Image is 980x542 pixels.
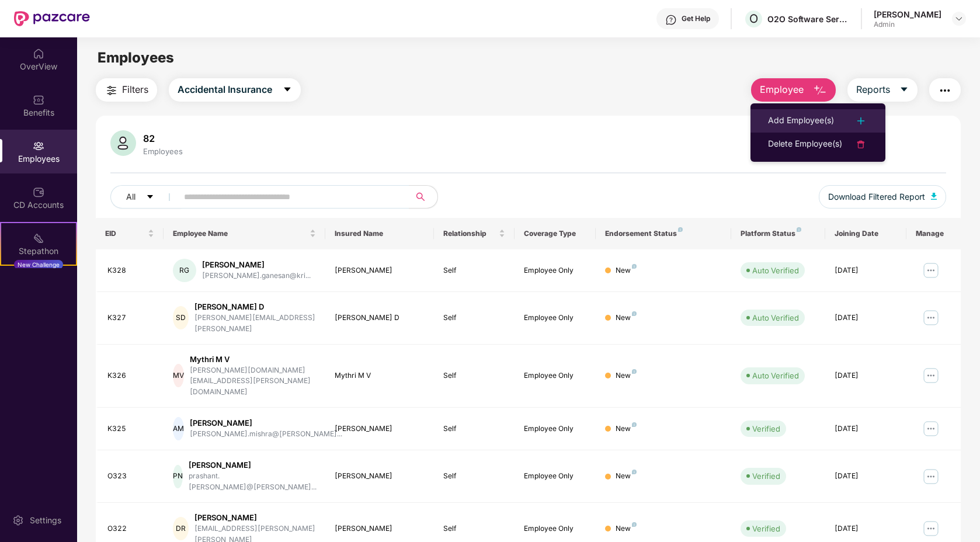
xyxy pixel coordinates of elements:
div: [DATE] [835,312,897,324]
div: Platform Status [741,229,816,238]
div: Auto Verified [752,370,799,381]
div: [PERSON_NAME] [335,423,424,435]
th: Relationship [434,218,515,249]
img: svg+xml;base64,PHN2ZyBpZD0iQmVuZWZpdHMiIHhtbG5zPSJodHRwOi8vd3d3LnczLm9yZy8yMDAwL3N2ZyIgd2lkdGg9Ij... [33,94,44,106]
th: Joining Date [825,218,906,249]
div: Self [443,523,506,534]
img: svg+xml;base64,PHN2ZyB4bWxucz0iaHR0cDovL3d3dy53My5vcmcvMjAwMC9zdmciIHdpZHRoPSI4IiBoZWlnaHQ9IjgiIH... [678,227,683,232]
div: [PERSON_NAME] [190,418,342,429]
div: [PERSON_NAME] [335,265,424,276]
div: Employee Only [524,423,586,435]
div: MV [173,364,184,387]
th: Insured Name [325,218,433,249]
div: Employee Only [524,471,586,482]
img: svg+xml;base64,PHN2ZyB4bWxucz0iaHR0cDovL3d3dy53My5vcmcvMjAwMC9zdmciIHdpZHRoPSIyNCIgaGVpZ2h0PSIyNC... [854,114,868,128]
div: Auto Verified [752,265,799,276]
span: caret-down [146,193,154,202]
button: search [409,185,438,209]
img: svg+xml;base64,PHN2ZyBpZD0iU2V0dGluZy0yMHgyMCIgeG1sbnM9Imh0dHA6Ly93d3cudzMub3JnLzIwMDAvc3ZnIiB3aW... [12,515,24,526]
div: Stepathon [1,245,76,257]
div: Employee Only [524,523,586,534]
img: svg+xml;base64,PHN2ZyB4bWxucz0iaHR0cDovL3d3dy53My5vcmcvMjAwMC9zdmciIHdpZHRoPSIyMSIgaGVpZ2h0PSIyMC... [33,232,44,244]
div: New [616,312,637,324]
div: K325 [107,423,154,435]
div: Verified [752,523,780,534]
th: EID [96,218,164,249]
div: Self [443,265,506,276]
div: O323 [107,471,154,482]
div: Get Help [682,14,710,23]
button: Download Filtered Report [819,185,946,209]
img: svg+xml;base64,PHN2ZyB4bWxucz0iaHR0cDovL3d3dy53My5vcmcvMjAwMC9zdmciIHdpZHRoPSI4IiBoZWlnaHQ9IjgiIH... [632,422,637,427]
div: AM [173,417,184,440]
div: Verified [752,423,780,435]
img: svg+xml;base64,PHN2ZyB4bWxucz0iaHR0cDovL3d3dy53My5vcmcvMjAwMC9zdmciIHdpZHRoPSI4IiBoZWlnaHQ9IjgiIH... [632,470,637,474]
div: [PERSON_NAME] [202,259,311,270]
div: SD [173,306,189,329]
div: [PERSON_NAME].mishra@[PERSON_NAME]... [190,429,342,440]
div: Self [443,471,506,482]
img: svg+xml;base64,PHN2ZyB4bWxucz0iaHR0cDovL3d3dy53My5vcmcvMjAwMC9zdmciIHdpZHRoPSI4IiBoZWlnaHQ9IjgiIH... [632,522,637,527]
div: Employee Only [524,370,586,381]
div: Settings [26,515,65,526]
span: caret-down [283,85,292,95]
div: Employee Only [524,312,586,324]
div: New [616,423,637,435]
div: DR [173,517,189,540]
div: New [616,471,637,482]
span: Accidental Insurance [178,82,272,97]
div: Self [443,370,506,381]
div: K328 [107,265,154,276]
img: svg+xml;base64,PHN2ZyB4bWxucz0iaHR0cDovL3d3dy53My5vcmcvMjAwMC9zdmciIHdpZHRoPSIyNCIgaGVpZ2h0PSIyNC... [854,137,868,151]
img: svg+xml;base64,PHN2ZyB4bWxucz0iaHR0cDovL3d3dy53My5vcmcvMjAwMC9zdmciIHhtbG5zOnhsaW5rPSJodHRwOi8vd3... [110,130,136,156]
div: K327 [107,312,154,324]
div: [DATE] [835,370,897,381]
img: manageButton [922,261,940,280]
div: [PERSON_NAME] [335,523,424,534]
div: [PERSON_NAME][EMAIL_ADDRESS][PERSON_NAME] [194,312,316,335]
div: K326 [107,370,154,381]
div: prashant.[PERSON_NAME]@[PERSON_NAME]... [189,471,317,493]
th: Manage [906,218,961,249]
button: Employee [751,78,836,102]
th: Employee Name [164,218,326,249]
span: Filters [122,82,148,97]
span: Reports [856,82,890,97]
img: svg+xml;base64,PHN2ZyBpZD0iSGVscC0zMngzMiIgeG1sbnM9Imh0dHA6Ly93d3cudzMub3JnLzIwMDAvc3ZnIiB3aWR0aD... [665,14,677,26]
div: [PERSON_NAME] D [194,301,316,312]
div: 82 [141,133,185,144]
span: caret-down [899,85,909,95]
div: [PERSON_NAME].ganesan@kri... [202,270,311,282]
span: O [749,12,758,26]
div: Self [443,312,506,324]
div: Delete Employee(s) [768,137,842,151]
div: O2O Software Services Private Limited [767,13,849,25]
div: Admin [874,20,941,29]
img: manageButton [922,467,940,486]
img: New Pazcare Logo [14,11,90,26]
div: [DATE] [835,471,897,482]
div: [PERSON_NAME] D [335,312,424,324]
div: Self [443,423,506,435]
div: New [616,523,637,534]
img: svg+xml;base64,PHN2ZyB4bWxucz0iaHR0cDovL3d3dy53My5vcmcvMjAwMC9zdmciIHdpZHRoPSI4IiBoZWlnaHQ9IjgiIH... [632,264,637,269]
span: search [409,192,432,201]
img: manageButton [922,519,940,538]
div: New [616,265,637,276]
img: manageButton [922,366,940,385]
div: [PERSON_NAME] [189,460,317,471]
div: Add Employee(s) [768,114,834,128]
img: svg+xml;base64,PHN2ZyB4bWxucz0iaHR0cDovL3d3dy53My5vcmcvMjAwMC9zdmciIHhtbG5zOnhsaW5rPSJodHRwOi8vd3... [931,193,937,200]
div: Employee Only [524,265,586,276]
div: Endorsement Status [605,229,721,238]
span: Employee Name [173,229,308,238]
div: Employees [141,147,185,156]
img: svg+xml;base64,PHN2ZyB4bWxucz0iaHR0cDovL3d3dy53My5vcmcvMjAwMC9zdmciIHdpZHRoPSIyNCIgaGVpZ2h0PSIyNC... [105,84,119,98]
span: Employee [760,82,804,97]
span: EID [105,229,145,238]
img: svg+xml;base64,PHN2ZyB4bWxucz0iaHR0cDovL3d3dy53My5vcmcvMjAwMC9zdmciIHdpZHRoPSI4IiBoZWlnaHQ9IjgiIH... [632,369,637,374]
div: Mythri M V [335,370,424,381]
div: New Challenge [14,260,63,269]
div: [DATE] [835,523,897,534]
div: RG [173,259,196,282]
